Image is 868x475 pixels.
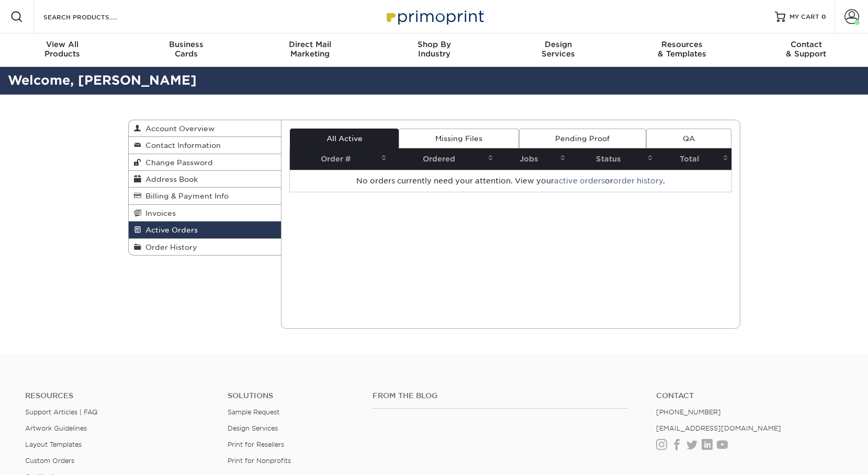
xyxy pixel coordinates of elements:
[129,205,281,222] a: Invoices
[496,33,620,67] a: DesignServices
[124,40,248,59] div: Cards
[248,40,372,59] div: Marketing
[42,10,144,23] input: SEARCH PRODUCTS.....
[141,243,197,251] span: Order History
[290,170,731,192] td: No orders currently need your attention. View your or .
[613,177,663,185] a: order history
[497,148,569,170] th: Jobs
[141,124,215,133] span: Account Overview
[519,129,646,148] a: Pending Proof
[228,391,357,400] h4: Solutions
[656,148,731,170] th: Total
[129,137,281,154] a: Contact Information
[228,457,291,465] a: Print for Nonprofits
[25,457,74,465] a: Custom Orders
[248,33,372,67] a: Direct MailMarketing
[124,40,248,49] span: Business
[620,33,744,67] a: Resources& Templates
[821,13,826,20] span: 0
[496,40,620,59] div: Services
[141,226,198,234] span: Active Orders
[290,148,390,170] th: Order #
[646,129,731,148] a: QA
[141,158,213,167] span: Change Password
[569,148,656,170] th: Status
[382,5,487,28] img: Primoprint
[228,424,278,432] a: Design Services
[656,408,721,416] a: [PHONE_NUMBER]
[290,129,399,148] a: All Active
[373,391,628,400] h4: From the Blog
[228,408,279,416] a: Sample Request
[790,13,819,21] span: MY CART
[620,40,744,59] div: & Templates
[744,40,868,59] div: & Support
[744,33,868,67] a: Contact& Support
[141,209,176,217] span: Invoices
[141,141,221,149] span: Contact Information
[390,148,497,170] th: Ordered
[744,40,868,49] span: Contact
[554,177,605,185] a: active orders
[372,40,496,59] div: Industry
[656,391,843,400] a: Contact
[620,40,744,49] span: Resources
[248,40,372,49] span: Direct Mail
[141,175,198,183] span: Address Book
[129,222,281,238] a: Active Orders
[372,33,496,67] a: Shop ByIndustry
[656,424,781,432] a: [EMAIL_ADDRESS][DOMAIN_NAME]
[129,188,281,204] a: Billing & Payment Info
[124,33,248,67] a: BusinessCards
[25,408,98,416] a: Support Articles | FAQ
[129,239,281,255] a: Order History
[141,192,229,200] span: Billing & Payment Info
[25,424,87,432] a: Artwork Guidelines
[25,441,82,448] a: Layout Templates
[129,154,281,171] a: Change Password
[25,391,212,400] h4: Resources
[399,129,518,148] a: Missing Files
[129,171,281,188] a: Address Book
[496,40,620,49] span: Design
[228,441,284,448] a: Print for Resellers
[372,40,496,49] span: Shop By
[129,120,281,137] a: Account Overview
